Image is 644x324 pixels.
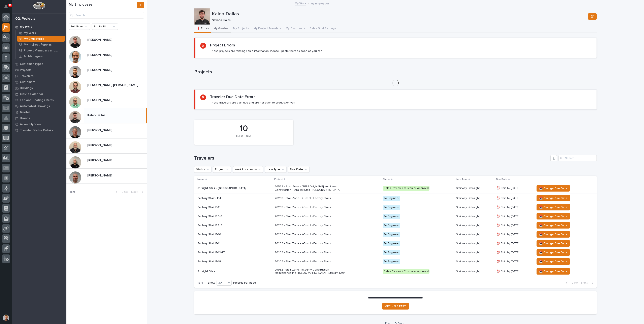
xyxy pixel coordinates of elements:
[275,185,345,192] p: 26569 - Stair Zone - [PERSON_NAME] and Laws Construction - Straight Stair - [GEOGRAPHIC_DATA]
[87,128,113,132] p: [PERSON_NAME]
[275,242,345,245] p: 26203 - Stair Zone - K-Ensol - Factory Stairs
[275,268,345,275] p: 25932 - Stair Zone - Integrity Construction Maintenance Inc - [GEOGRAPHIC_DATA] - Straight Stair
[66,108,147,123] a: Kaleb DallasKaleb Dallas
[212,11,586,17] p: Kaleb Dallas
[208,281,215,285] p: Show
[275,251,345,254] p: 26203 - Stair Zone - K-Ensol - Factory Stairs
[20,25,32,29] p: My Work
[20,105,50,108] p: Automated Drawings
[69,3,136,7] h1: My Employees
[211,25,231,33] button: My Quotes
[5,5,10,11] div: Notifications18
[24,43,52,47] p: My Indirect Reports
[194,69,597,75] h1: Projects
[87,52,113,57] p: [PERSON_NAME]
[539,250,567,255] span: 📆 Change Due Date
[537,195,570,201] button: 📆 Change Due Date
[197,215,268,218] p: Factory Stair F 3-6
[537,231,570,238] button: 📆 Change Due Date
[12,91,66,97] a: Onsite Calendar
[69,23,90,30] button: Full Name
[15,30,66,36] a: My Work
[383,196,400,201] div: To Engineer
[2,2,10,11] button: Notifications
[383,232,400,237] div: To Engineer
[87,97,113,102] p: [PERSON_NAME]
[9,4,11,7] p: 18
[539,196,567,201] span: 📆 Change Due Date
[383,250,400,255] div: To Engineer
[197,187,268,190] p: Straight Stair - [GEOGRAPHIC_DATA]
[496,206,532,209] p: ⏰ Ship by [DATE]
[24,37,44,41] p: My Employees
[383,269,429,274] div: Sales Review / Customer Approval
[210,101,295,105] p: These travelers are past due and are not even to production yet!
[496,224,532,227] p: ⏰ Ship by [DATE]
[295,1,306,5] a: My Work
[66,78,147,93] a: [PERSON_NAME] [PERSON_NAME][PERSON_NAME] [PERSON_NAME]
[15,17,35,21] div: 02. Projects
[456,270,493,273] p: Stairway - (straight)
[194,257,597,266] tr: Factory Stair F-1826203 - Stair Zone - K-Ensol - Factory StairsTo EngineerStairway - (straight)⏰ ...
[210,49,323,53] p: These projects are missing some information. Please update them as soon as you can.
[569,281,578,285] span: Back
[201,124,287,134] div: 10
[15,36,66,42] a: My Employees
[194,221,597,230] tr: Factory Stair F 8-926203 - Stair Zone - K-Ensol - Factory StairsTo EngineerStairway - (straight)⏰...
[385,305,406,308] span: GET HELP FAST
[275,197,345,200] p: 26203 - Stair Zone - K-Ensol - Factory Stairs
[24,49,63,52] p: Project Managers and Engineers
[383,205,400,210] div: To Engineer
[210,43,235,48] h2: Project Errors
[581,281,590,285] span: Next
[539,186,567,191] span: 📆 Change Due Date
[194,239,597,248] tr: Factory Stair F-1126203 - Stair Zone - K-Ensol - Factory StairsTo EngineerStairway - (straight)⏰ ...
[233,166,263,173] button: Work Location(s)
[197,177,204,181] p: Name
[194,194,597,203] tr: Factory Stair - F-126203 - Stair Zone - K-Ensol - Factory StairsTo EngineerStairway - (straight)⏰...
[383,259,400,264] div: To Engineer
[87,113,106,117] p: Kaleb Dallas
[20,86,33,90] p: Buildings
[383,177,390,181] p: Status
[539,214,567,219] span: 📆 Change Due Date
[15,53,66,59] a: All Managers
[12,24,66,30] a: My Work
[20,98,54,102] p: Fab and Coatings Items
[539,232,567,237] span: 📆 Change Due Date
[496,251,532,254] p: ⏰ Ship by [DATE]
[20,117,30,120] p: Brands
[537,268,570,275] button: 📆 Change Due Date
[12,127,66,133] a: Traveler Status Details
[66,33,147,48] a: [PERSON_NAME][PERSON_NAME]
[20,68,32,72] p: Projects
[66,123,147,138] a: [PERSON_NAME][PERSON_NAME]
[456,177,468,181] p: Item Type
[24,55,43,58] p: All Managers
[12,121,66,127] a: Assembly View
[130,190,147,194] button: Next
[66,187,78,197] p: 1 of 1
[383,223,400,228] div: To Engineer
[231,25,251,33] button: My Projects
[66,169,147,184] a: [PERSON_NAME][PERSON_NAME]
[20,80,35,84] p: Customers
[12,103,66,109] a: Automated Drawings
[20,74,34,78] p: Travelers
[87,143,113,147] p: [PERSON_NAME]
[212,18,585,22] p: National Sales
[539,205,567,210] span: 📆 Change Due Date
[66,154,147,169] a: [PERSON_NAME][PERSON_NAME]
[265,166,287,173] button: Item Type
[496,197,532,200] p: ⏰ Ship by [DATE]
[87,67,113,72] p: [PERSON_NAME]
[66,93,147,108] a: [PERSON_NAME][PERSON_NAME]
[69,12,144,18] div: Search
[66,48,147,63] a: [PERSON_NAME][PERSON_NAME]
[92,23,118,30] button: Profile Photo
[496,270,532,273] p: ⏰ Ship by [DATE]
[87,82,139,87] p: [PERSON_NAME] [PERSON_NAME]
[12,79,66,85] a: Customers
[201,134,287,143] div: Past Due
[12,109,66,115] a: Quotes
